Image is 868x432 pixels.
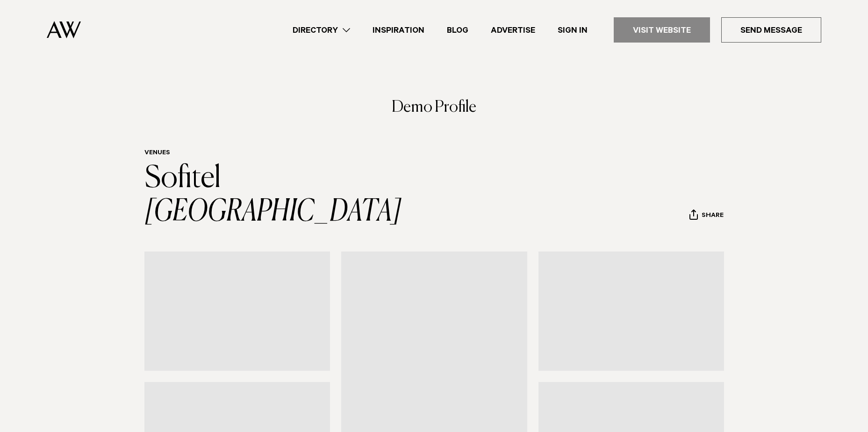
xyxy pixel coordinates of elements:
[281,24,361,36] a: Directory
[480,24,546,36] a: Advertise
[144,100,724,127] h3: Demo Profile
[546,24,599,36] a: Sign In
[436,24,480,36] a: Blog
[702,212,724,221] span: Share
[47,21,81,38] img: Auckland Weddings Logo
[144,150,170,157] a: Venues
[361,24,436,36] a: Inspiration
[721,17,821,43] a: Send Message
[689,209,724,223] button: Share
[144,164,402,227] a: Sofitel [GEOGRAPHIC_DATA]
